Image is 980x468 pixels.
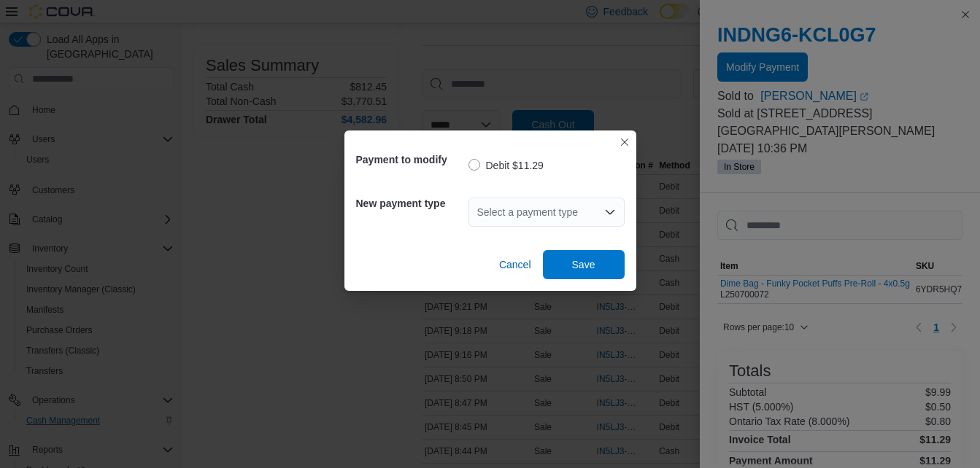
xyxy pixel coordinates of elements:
[356,189,466,218] h5: New payment type
[572,257,595,272] span: Save
[604,206,616,218] button: Open list of options
[356,145,466,174] h5: Payment to modify
[616,133,633,151] button: Closes this modal window
[477,203,479,221] input: Accessible screen reader label
[468,157,544,174] label: Debit $11.29
[493,250,537,279] button: Cancel
[543,250,625,279] button: Save
[499,257,531,272] span: Cancel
